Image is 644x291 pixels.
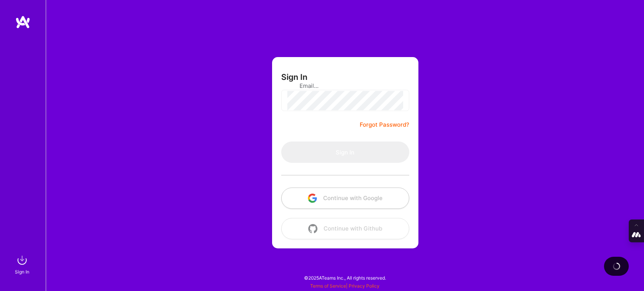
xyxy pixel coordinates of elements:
[16,253,30,276] a: sign inSign In
[310,283,346,289] a: Terms of Service
[300,76,391,95] input: Email...
[281,188,409,209] button: Continue with Google
[308,224,317,233] img: icon
[349,283,380,289] a: Privacy Policy
[308,194,317,203] img: icon
[15,15,30,29] img: logo
[14,253,30,268] img: sign in
[281,142,409,163] button: Sign In
[281,218,409,239] button: Continue with Github
[310,283,380,289] span: |
[46,268,644,287] div: © 2025 ATeams Inc., All rights reserved.
[360,120,409,129] a: Forgot Password?
[611,261,622,271] img: loading
[15,268,29,276] div: Sign In
[281,72,308,82] h3: Sign In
